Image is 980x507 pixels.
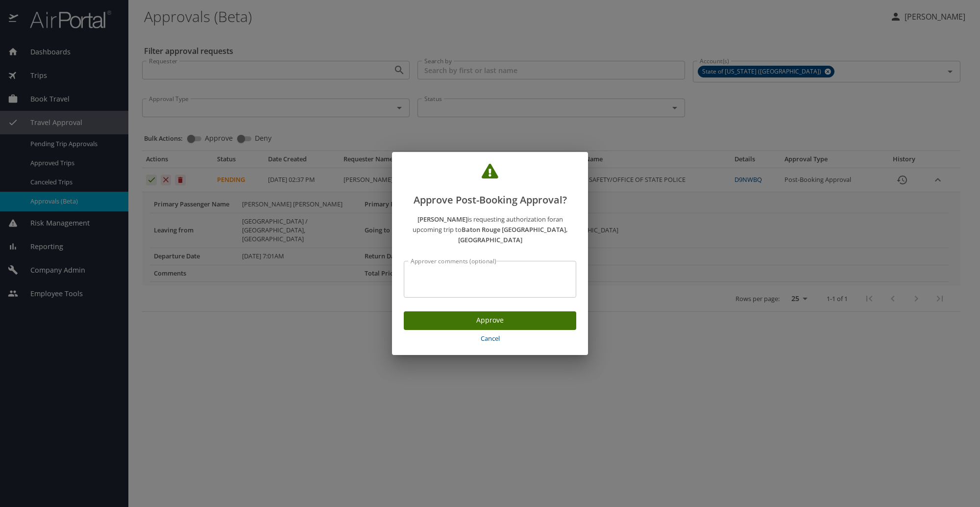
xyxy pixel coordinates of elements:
[404,214,576,245] p: is requesting authorization for an upcoming trip to
[408,333,572,344] span: Cancel
[404,330,576,347] button: Cancel
[404,164,576,208] h2: Approve Post-Booking Approval?
[417,215,467,224] strong: [PERSON_NAME]
[412,314,568,327] span: Approve
[404,311,576,330] button: Approve
[458,225,568,244] strong: Baton Rouge [GEOGRAPHIC_DATA], [GEOGRAPHIC_DATA]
